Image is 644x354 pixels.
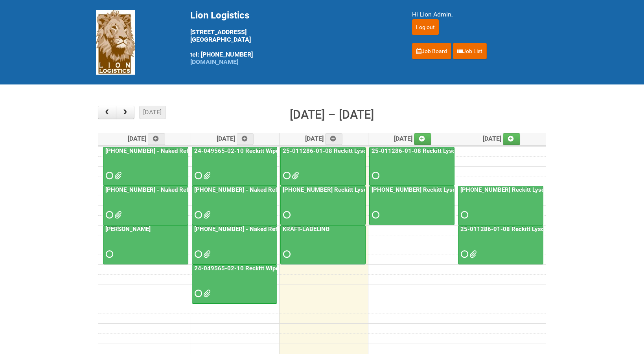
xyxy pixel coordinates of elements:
[192,147,277,186] a: 24-049565-02-10 Reckitt Wipes HUT Stages 1-3
[459,186,625,193] a: [PHONE_NUMBER] Reckitt Lysol Wipes Stage 4 - labeling day
[195,173,200,178] span: Requested
[458,186,544,225] a: [PHONE_NUMBER] Reckitt Lysol Wipes Stage 4 - labeling day
[453,43,487,59] a: Job List
[237,133,254,145] a: Add an event
[281,147,475,154] a: 25-011286-01-08 Reckitt Lysol Laundry Scented - BLINDING (hold slot)
[458,225,544,264] a: 25-011286-01-08 Reckitt Lysol Laundry Scented
[325,133,342,145] a: Add an event
[203,251,209,257] span: GROUP 1003 (2).jpg GROUP 1003 (2) BACK.jpg GROUP 1003 (3).jpg GROUP 1003 (3) BACK.jpg
[283,173,289,178] span: Requested
[203,212,209,218] span: MDN - 25-055556-01 LEFTOVERS1.xlsx LION_Mailing2_25-055556-01_LABELS_06Oct25_FIXED.xlsx MOR_M2.xl...
[369,186,454,225] a: [PHONE_NUMBER] Reckitt Lysol Wipes Stage 4 - labeling day
[217,135,254,142] span: [DATE]
[193,186,337,193] a: [PHONE_NUMBER] - Naked Reformulation - Mailing 2
[459,226,592,233] a: 25-011286-01-08 Reckitt Lysol Laundry Scented
[414,133,431,145] a: Add an event
[193,265,371,272] a: 24-049565-02-10 Reckitt Wipes HUT Stages 1-3 - slot for photos
[280,147,366,186] a: 25-011286-01-08 Reckitt Lysol Laundry Scented - BLINDING (hold slot)
[193,147,328,154] a: 24-049565-02-10 Reckitt Wipes HUT Stages 1-3
[280,186,366,225] a: [PHONE_NUMBER] Reckitt Lysol Wipes Stage 4 - labeling day
[372,173,377,178] span: Requested
[104,186,269,193] a: [PHONE_NUMBER] - Naked Reformulation Mailing 1 PHOTOS
[96,38,135,46] a: Lion Logistics
[103,225,188,264] a: [PERSON_NAME]
[372,212,377,218] span: Requested
[192,264,277,304] a: 24-049565-02-10 Reckitt Wipes HUT Stages 1-3 - slot for photos
[96,10,135,75] img: Lion Logistics
[114,212,120,218] span: GROUP 1003.jpg GROUP 1003 (2).jpg GROUP 1003 (3).jpg GROUP 1003 (4).jpg GROUP 1003 (5).jpg GROUP ...
[394,135,431,142] span: [DATE]
[280,225,366,264] a: KRAFT-LABELING
[483,135,520,142] span: [DATE]
[114,173,120,178] span: Lion25-055556-01_LABELS_03Oct25.xlsx MOR - 25-055556-01.xlsm G147.png G258.png G369.png M147.png ...
[369,147,454,186] a: 25-011286-01-08 Reckitt Lysol Laundry Scented - BLINDING (hold slot)
[106,212,111,218] span: Requested
[190,10,392,66] div: [STREET_ADDRESS] [GEOGRAPHIC_DATA] tel: [PHONE_NUMBER]
[192,186,277,225] a: [PHONE_NUMBER] - Naked Reformulation - Mailing 2
[370,147,564,154] a: 25-011286-01-08 Reckitt Lysol Laundry Scented - BLINDING (hold slot)
[190,58,238,66] a: [DOMAIN_NAME]
[103,186,188,225] a: [PHONE_NUMBER] - Naked Reformulation Mailing 1 PHOTOS
[192,225,277,264] a: [PHONE_NUMBER] - Naked Reformulation Mailing 2 PHOTOS
[412,19,439,35] input: Log out
[195,251,200,257] span: Requested
[128,135,165,142] span: [DATE]
[281,226,331,233] a: KRAFT-LABELING
[193,226,357,233] a: [PHONE_NUMBER] - Naked Reformulation Mailing 2 PHOTOS
[103,147,188,186] a: [PHONE_NUMBER] - Naked Reformulation Mailing 1
[292,173,297,178] span: LABEL RECONCILIATION FORM_25011286.docx 25-011286-01 - MOR - Blinding.xlsm
[195,212,200,218] span: Requested
[370,186,536,193] a: [PHONE_NUMBER] Reckitt Lysol Wipes Stage 4 - labeling day
[190,10,249,21] span: Lion Logistics
[281,186,447,193] a: [PHONE_NUMBER] Reckitt Lysol Wipes Stage 4 - labeling day
[412,43,451,59] a: Job Board
[503,133,520,145] a: Add an event
[203,291,209,296] span: GROUP 1003 (2).jpg GROUP 1003 (2) BACK.jpg GROUP 1003 (3).jpg GROUP 1003 (3) BACK.jpg
[106,251,111,257] span: Requested
[290,106,374,124] h2: [DATE] – [DATE]
[106,173,111,178] span: Requested
[469,251,475,257] span: 25-011286-01 - MDN (3).xlsx 25-011286-01 - MDN (2).xlsx 25-011286-01-08 - JNF.DOC 25-011286-01 - ...
[203,173,209,178] span: 24-049565-02-10 - LEFTOVERS.xlsx 24-049565-02 Reckitt Wipes HUT Stages 1-3 - Lion addresses (obm)...
[139,106,166,119] button: [DATE]
[305,135,342,142] span: [DATE]
[283,212,289,218] span: Requested
[461,212,466,218] span: Requested
[148,133,165,145] a: Add an event
[104,147,244,154] a: [PHONE_NUMBER] - Naked Reformulation Mailing 1
[412,10,548,19] div: Hi Lion Admin,
[283,251,289,257] span: Requested
[195,291,200,296] span: Requested
[104,226,152,233] a: [PERSON_NAME]
[461,251,466,257] span: Requested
